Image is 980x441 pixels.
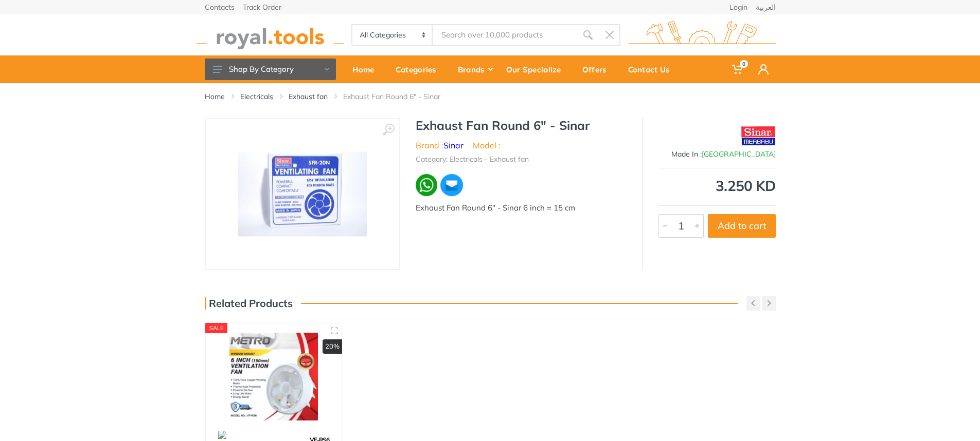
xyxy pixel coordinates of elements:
[499,59,575,80] div: Our Specialize
[205,91,776,102] nav: breadcrumb
[215,333,333,420] img: Royal Tools - Exhaust Fan Round 6
[729,4,747,11] a: Login
[575,59,621,80] div: Offers
[197,21,344,49] img: royal.tools Logo
[740,60,748,68] span: 0
[756,4,776,11] a: العربية
[473,139,501,151] li: Model :
[388,55,451,83] a: Categories
[702,149,776,159] span: [GEOGRAPHIC_DATA]
[416,139,464,151] li: Brand :
[658,179,776,193] div: 3.250 KD
[388,59,451,80] div: Categories
[205,59,336,80] button: Shop By Category
[243,4,281,11] a: Track Order
[439,173,464,197] img: ma.webp
[205,91,225,102] a: Home
[345,55,388,83] a: Home
[205,297,293,310] h3: Related Products
[451,59,499,80] div: Brands
[621,59,684,80] div: Contact Us
[345,59,388,80] div: Home
[725,55,751,83] a: 0
[289,91,328,102] a: Exhaust fan
[323,339,342,354] div: 20%
[205,323,228,333] div: SALE
[628,21,776,49] img: royal.tools Logo
[708,214,776,238] button: Add to cart
[352,25,433,45] select: Category
[443,140,464,150] a: Sinar
[416,118,627,133] h1: Exhaust Fan Round 6" - Sinar
[205,4,235,11] a: Contacts
[416,202,627,214] div: Exhaust Fan Round 6" - Sinar 6 inch = 15 cm
[741,123,776,149] img: Sinar
[658,149,776,160] div: Made In :
[416,154,529,165] li: Category: Electricals - Exhaust fan
[433,24,577,46] input: Site search
[499,55,575,83] a: Our Specialize
[238,152,367,237] img: Royal Tools - Exhaust Fan Round 6
[343,91,456,102] li: Exhaust Fan Round 6" - Sinar
[575,55,621,83] a: Offers
[621,55,684,83] a: Contact Us
[416,174,438,196] img: wa.webp
[240,91,273,102] a: Electricals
